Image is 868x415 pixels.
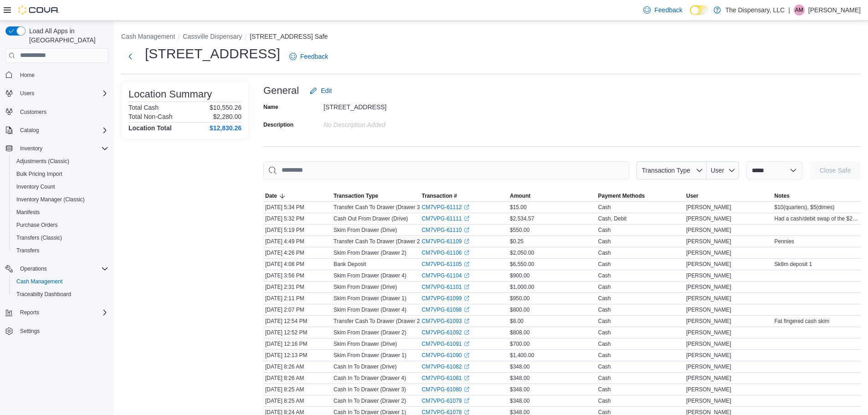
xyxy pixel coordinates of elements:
p: Skim From Drawer (Drive) [334,340,397,348]
span: $950.00 [510,295,529,302]
span: $6,550.00 [510,261,534,268]
svg: External link [464,318,469,324]
a: Settings [16,326,43,337]
span: Transfers [13,245,108,256]
a: Manifests [13,207,43,218]
button: Transaction Type [637,161,707,179]
span: [PERSON_NAME] [686,340,731,348]
span: $700.00 [510,340,529,348]
span: [PERSON_NAME] [686,215,731,222]
span: Catalog [16,125,108,136]
span: $348.00 [510,386,529,393]
a: Feedback [286,47,332,66]
p: Skim From Drawer (Drawer 1) [334,295,406,302]
nav: An example of EuiBreadcrumbs [121,32,861,43]
span: Cash Management [16,278,62,285]
span: $1,400.00 [510,352,534,359]
span: $348.00 [510,363,529,370]
a: CM7VPG-61106External link [422,249,469,256]
span: AM [795,5,803,15]
button: Date [263,190,332,201]
span: Settings [16,325,108,337]
span: [PERSON_NAME] [686,352,731,359]
span: Pennies [775,238,794,245]
p: Transfer Cash To Drawer (Drawer 3) [334,204,421,211]
span: [PERSON_NAME] [686,397,731,405]
p: Bank Deposit [334,261,366,268]
svg: External link [464,341,469,347]
span: [PERSON_NAME] [686,204,731,211]
div: Cash [598,352,611,359]
button: Transfers [9,244,112,257]
div: [DATE] 4:49 PM [263,236,332,247]
p: Skim From Drawer (Drawer 2) [334,329,406,336]
div: [DATE] 3:56 PM [263,270,332,281]
div: [DATE] 4:26 PM [263,247,332,258]
svg: External link [464,410,469,415]
button: Cash Management [9,275,112,288]
a: CM7VPG-61092External link [422,329,469,336]
a: CM7VPG-61109External link [422,238,469,245]
div: Cash [598,386,611,393]
p: Cash In To Drawer (Drawer 3) [334,386,406,393]
p: Cash Out From Drawer (Drive) [334,215,408,222]
span: Adjustments (Classic) [16,158,69,165]
svg: External link [464,250,469,256]
a: Purchase Orders [13,220,62,231]
a: CM7VPG-61104External link [422,272,469,279]
span: $15.00 [510,204,527,211]
a: Inventory Manager (Classic) [13,194,88,205]
p: $2,280.00 [213,113,241,120]
a: CM7VPG-61101External link [422,283,469,291]
p: | [788,5,790,15]
span: Inventory Manager (Classic) [13,194,108,205]
div: Cash, Debit [598,215,627,222]
button: Transaction # [420,190,508,201]
button: Catalog [2,124,112,137]
span: $1,000.00 [510,283,534,291]
div: [DATE] 5:19 PM [263,225,332,236]
div: [DATE] 5:34 PM [263,202,332,213]
a: Transfers (Classic) [13,232,66,243]
svg: External link [464,330,469,335]
svg: External link [464,296,469,301]
span: $0.25 [510,238,524,245]
div: Cash [598,329,611,336]
span: $348.00 [510,397,529,405]
h6: Total Cash [128,104,159,111]
a: CM7VPG-61082External link [422,363,469,370]
span: Traceabilty Dashboard [13,289,108,300]
span: Inventory Count [13,181,108,192]
h3: Location Summary [128,89,212,100]
span: Customers [16,106,108,118]
svg: External link [464,273,469,278]
a: Bulk Pricing Import [13,169,66,179]
a: CM7VPG-61098External link [422,306,469,313]
p: Cash In To Drawer (Drawer 4) [334,374,406,382]
span: Transfers (Classic) [16,234,62,241]
h1: [STREET_ADDRESS] [145,45,280,63]
span: $348.00 [510,374,529,382]
span: Cash Management [13,276,108,287]
span: [PERSON_NAME] [686,374,731,382]
input: Dark Mode [690,5,709,15]
svg: External link [464,307,469,313]
div: [DATE] 4:08 PM [263,259,332,270]
div: [DATE] 8:25 AM [263,395,332,406]
button: Bulk Pricing Import [9,168,112,180]
div: Cash [598,295,611,302]
p: Transfer Cash To Drawer (Drawer 2) [334,318,421,325]
span: Payment Methods [598,192,645,200]
div: Cash [598,283,611,291]
button: Close Safe [810,161,861,179]
span: Inventory Manager (Classic) [16,196,85,203]
span: $2,534.57 [510,215,534,222]
div: [DATE] 12:13 PM [263,350,332,361]
a: Traceabilty Dashboard [13,289,75,300]
a: Feedback [640,1,686,19]
button: Edit [306,82,335,100]
svg: External link [464,284,469,290]
span: Traceabilty Dashboard [16,291,71,298]
p: Skim From Drawer (Drawer 4) [334,272,406,279]
span: Reports [20,309,39,316]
